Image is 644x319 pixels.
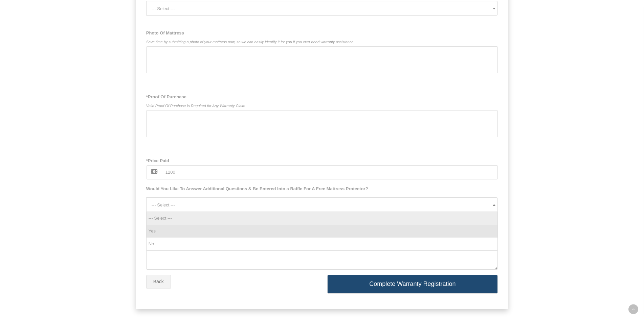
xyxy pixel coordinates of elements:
button: Complete Warranty Registration [327,275,498,294]
li: No [147,238,498,250]
small: Valid Proof Of Purchase Is Required for Any Warranty Claim [146,101,498,110]
span: --- Select --- [152,198,498,212]
span: *Proof Of Purchase [146,93,498,101]
button: Back [146,275,171,289]
span: --- Select --- [152,1,498,16]
span: Photo Of Mattress [146,29,498,38]
span: --- Select --- [146,197,498,212]
span: Would You Like To Answer Additional Questions & Be Entered Into a Raffle For A Free Mattress Prot... [146,185,498,193]
li: Yes [147,225,498,238]
span: *Price Paid [146,156,498,165]
a: Back to top [628,304,638,314]
span: --- Select --- [146,1,498,16]
li: --- Select --- [147,212,498,225]
small: Save time by submitting a photo of your mattress now, so we can easily identify it for you if you... [146,38,498,46]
